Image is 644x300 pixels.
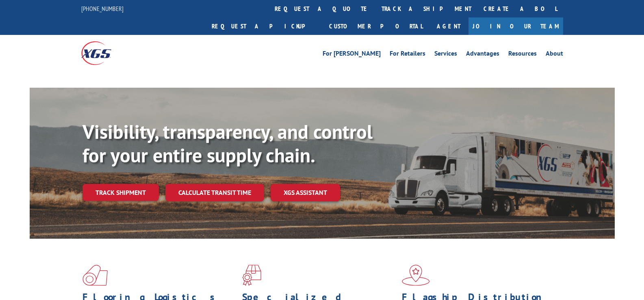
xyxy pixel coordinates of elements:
b: Visibility, transparency, and control for your entire supply chain. [82,119,373,168]
a: XGS ASSISTANT [271,184,340,201]
img: xgs-icon-flagship-distribution-model-red [402,265,430,286]
a: Customer Portal [323,17,429,35]
a: Resources [508,50,537,59]
a: Calculate transit time [165,184,264,201]
a: For [PERSON_NAME] [323,50,381,59]
a: [PHONE_NUMBER] [81,4,124,13]
a: For Retailers [390,50,425,59]
a: Request a pickup [206,17,323,35]
a: About [546,50,563,59]
a: Track shipment [82,184,159,201]
a: Advantages [466,50,499,59]
img: xgs-icon-total-supply-chain-intelligence-red [82,265,108,286]
a: Agent [429,17,468,35]
a: Services [434,50,457,59]
img: xgs-icon-focused-on-flooring-red [242,265,261,286]
a: Join Our Team [468,17,563,35]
